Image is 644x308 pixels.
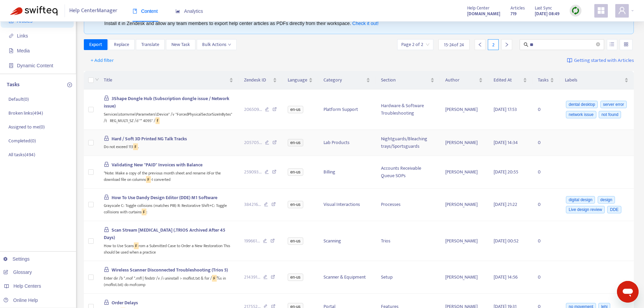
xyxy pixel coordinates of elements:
span: lock [104,227,109,232]
p: Assigned to me ( 0 ) [8,123,45,131]
span: [DATE] 20:55 [494,168,518,176]
th: Zendesk ID [239,71,282,90]
td: [PERSON_NAME] [440,156,488,188]
a: Settings [3,256,30,262]
span: down [228,43,231,46]
span: container [9,63,14,68]
p: Completed ( 0 ) [8,137,36,144]
div: Do not exceed 113 . [104,143,234,150]
span: 259093 ... [244,168,262,176]
span: Export [89,41,102,48]
span: Tasks [538,76,549,84]
span: Author [445,76,477,84]
span: Zendesk ID [244,76,271,84]
span: lock [104,267,109,272]
button: + Add filter [86,55,119,66]
img: Swifteq [10,6,57,16]
img: image-link [567,58,572,63]
span: lock [104,136,109,141]
p: Broken links ( 494 ) [8,110,43,117]
sqkw: F [212,275,217,282]
div: Services\stornvme\Parameters\Device" /v "ForcedPhysicalSectorSizeInBytes" /t REG_MULTI_SZ /d "* 4... [104,110,234,124]
iframe: Button to launch messaging window [617,281,639,303]
span: Section [381,76,429,84]
td: Setup [376,261,440,293]
span: Bulk Actions [202,41,231,48]
div: How to Use Scans ​rom a Submitted Case to Order a New Restoration This should be used when a prac... [104,241,234,255]
th: Title [98,71,239,90]
button: New Task [166,39,195,50]
span: 3Shape Dongle Hub (Subscription dongle issue / Network issue) [104,95,230,110]
td: 0 [532,90,559,129]
sqkw: f [156,117,160,124]
th: Edited At [488,71,532,90]
button: Translate [136,39,165,50]
span: lock [104,300,109,305]
span: [DATE] 00:52 [494,237,519,245]
span: 206509 ... [244,106,262,113]
p: Tasks [7,81,20,89]
span: Links [17,33,28,39]
span: Title [104,76,228,84]
span: book [133,9,137,14]
td: Platform Support [318,90,376,129]
span: Order Delays [112,299,138,307]
sqkw: F [133,143,138,150]
span: lock [104,162,109,167]
span: [DATE] 17:53 [494,105,517,113]
th: Author [440,71,488,90]
sqkw: F [134,242,139,249]
span: design [598,196,615,204]
td: 0 [532,189,559,221]
span: Hard / Soft 3D Printed NG Talk Tracks [112,135,187,143]
a: Getting started with Articles [567,55,634,66]
span: close-circle [596,42,600,48]
td: Billing [318,156,376,188]
sqkw: F [142,209,146,215]
span: Validating New "PAID" Invoices with Balance [112,161,202,169]
span: [DATE] 14:34 [494,139,518,146]
span: [DATE] 21:22 [494,200,517,208]
td: 0 [532,130,559,156]
span: close-circle [596,42,600,46]
td: 0 [532,261,559,293]
span: unordered-list [610,42,614,47]
span: dental desktop [566,101,598,108]
sqkw: F [146,176,151,183]
span: Help Center [467,4,490,12]
span: [DATE] 14:56 [494,273,518,281]
span: file-image [9,48,14,53]
span: 15 - 24 of 24 [444,41,464,48]
span: Live design review [566,206,605,213]
span: Wireless Scanner Disconnected Troubleshooting (Trios 5) [112,266,228,274]
button: Bulk Actionsdown [197,39,237,50]
span: 214391 ... [244,274,260,281]
span: link [9,33,14,38]
div: Enter dir /b *.mof *.mfl | findstr /v /i uninstall > moflist.txt & for / %s in (moflist.txt) do m... [104,274,234,288]
p: Default ( 0 ) [8,96,29,103]
span: left [478,42,482,47]
span: Replace [114,41,129,48]
td: [PERSON_NAME] [440,189,488,221]
td: Processes [376,189,440,221]
span: digital design [566,196,595,204]
strong: [DOMAIN_NAME] [467,10,500,18]
span: DDE [607,206,621,213]
div: *Note: Make a copy of the previous month sheet and rename itFor the download file on columns -I c... [104,169,234,183]
span: New Task [171,41,190,48]
th: Category [318,71,376,90]
span: Category [324,76,365,84]
span: user [618,6,626,15]
td: Nightguards/Bleaching trays/Sportsguards [376,130,440,156]
span: Content [133,8,158,14]
th: Language [282,71,318,90]
span: lock [104,194,109,200]
td: [PERSON_NAME] [440,221,488,261]
span: 199661 ... [244,237,260,245]
span: Edited At [494,76,521,84]
td: Scanner & Equipment [318,261,376,293]
div: Grayscale C: Toggle collisions (matches PIB) R: Restorative Shift+C: Toggle collisions with curta... [104,202,234,215]
span: Articles [510,4,525,12]
span: Last Sync [535,4,552,12]
span: network issue [566,111,596,118]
